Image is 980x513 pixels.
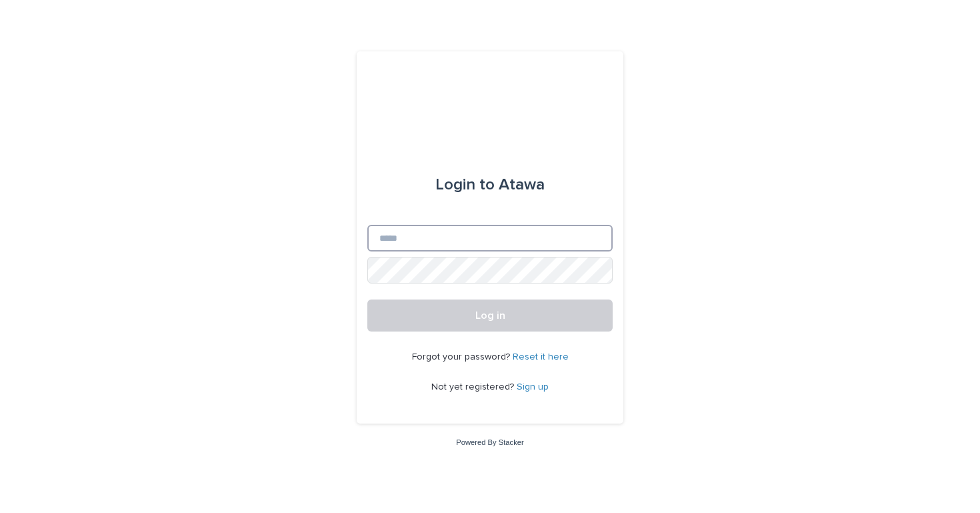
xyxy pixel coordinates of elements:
[435,177,495,193] span: Login to
[431,382,517,392] span: Not yet registered?
[367,300,613,332] button: Log in
[513,352,569,362] a: Reset it here
[435,166,545,203] div: Atawa
[393,83,587,123] img: Ls34BcGeRexTGTNfXpUC
[517,382,549,392] a: Sign up
[475,310,505,321] span: Log in
[412,352,513,362] span: Forgot your password?
[456,438,523,446] a: Powered By Stacker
